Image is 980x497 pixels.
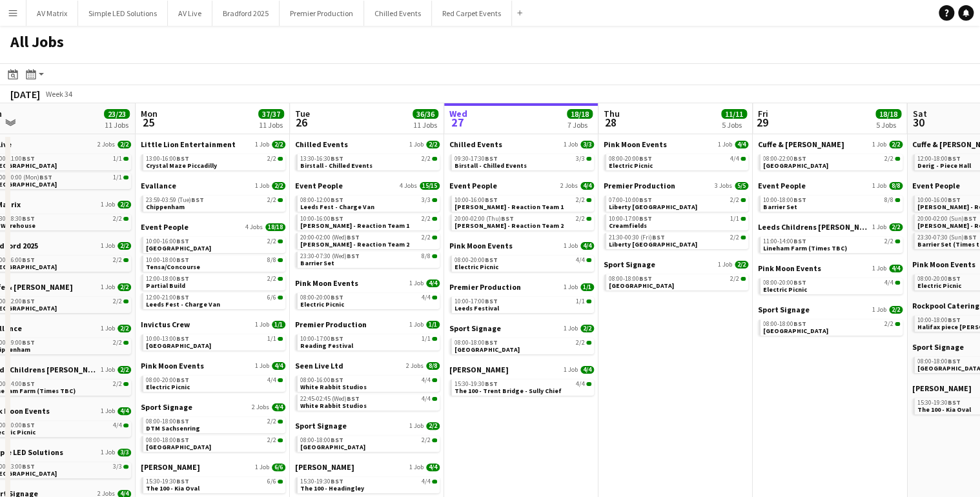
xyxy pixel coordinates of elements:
button: AV Matrix [26,1,78,26]
button: AV Live [168,1,212,26]
button: Premier Production [280,1,364,26]
button: Simple LED Solutions [78,1,168,26]
button: Bradford 2025 [212,1,280,26]
button: Chilled Events [364,1,432,26]
button: Red Carpet Events [432,1,512,26]
div: [DATE] [10,88,40,101]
